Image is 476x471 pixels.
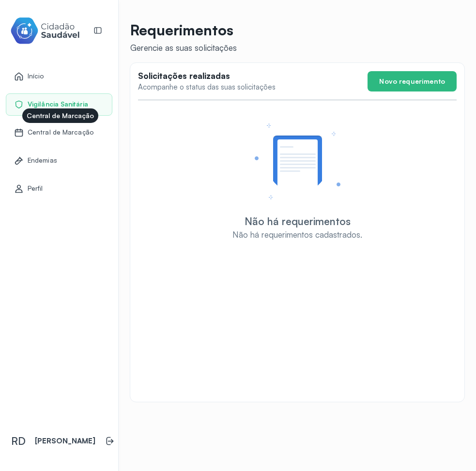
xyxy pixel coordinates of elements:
[14,100,104,109] a: Vigilância Sanitária
[14,128,104,137] a: Central de Marcação
[28,156,57,165] span: Endemias
[28,184,43,193] span: Perfil
[245,215,351,228] div: Não há requerimentos
[255,123,340,199] img: Ilustração de uma lista vazia indicando que não há requerimentos cadastrados.
[138,71,276,81] h3: Solicitações realizadas
[28,128,93,137] span: Central de Marcação
[28,72,44,80] span: Início
[14,184,104,194] a: Perfil
[10,15,80,46] img: cidadao-saudavel-filled-logo.svg
[28,100,88,108] span: Vigilância Sanitária
[14,72,104,81] a: Início
[138,83,276,92] h6: Acompanhe o status das suas solicitações
[368,71,457,91] button: Novo requerimento
[11,435,26,447] span: RD
[35,437,95,446] p: [PERSON_NAME]
[130,21,237,39] p: Requerimentos
[14,156,104,166] a: Endemias
[130,43,237,53] div: Gerencie as suas solicitações
[232,229,362,240] div: Não há requerimentos cadastrados.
